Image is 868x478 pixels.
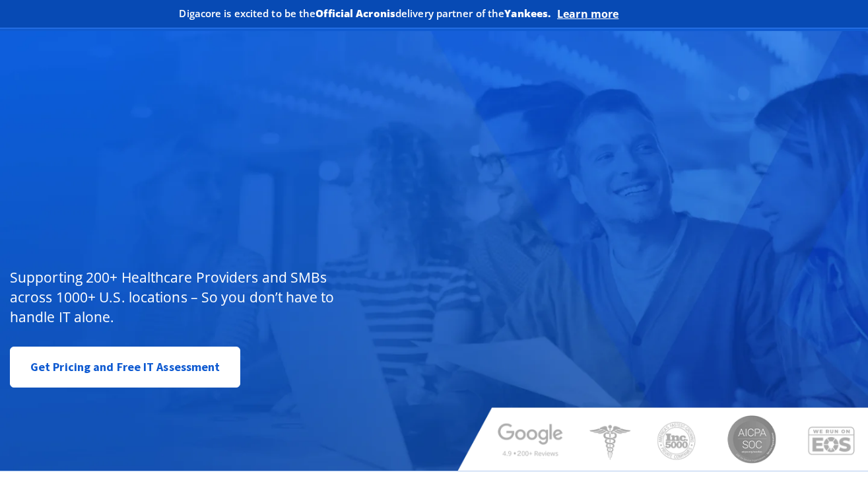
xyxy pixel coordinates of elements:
b: Official Acronis [316,7,395,20]
p: Supporting 200+ Healthcare Providers and SMBs across 1000+ U.S. locations – So you don’t have to ... [10,267,365,327]
span: Get Pricing and Free IT Assessment [30,354,220,380]
b: Yankees. [504,7,551,20]
a: Get Pricing and Free IT Assessment [10,347,240,388]
a: Learn more [557,7,618,20]
h2: Digacore is excited to be the delivery partner of the [179,9,551,18]
img: Acronis [632,7,683,22]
